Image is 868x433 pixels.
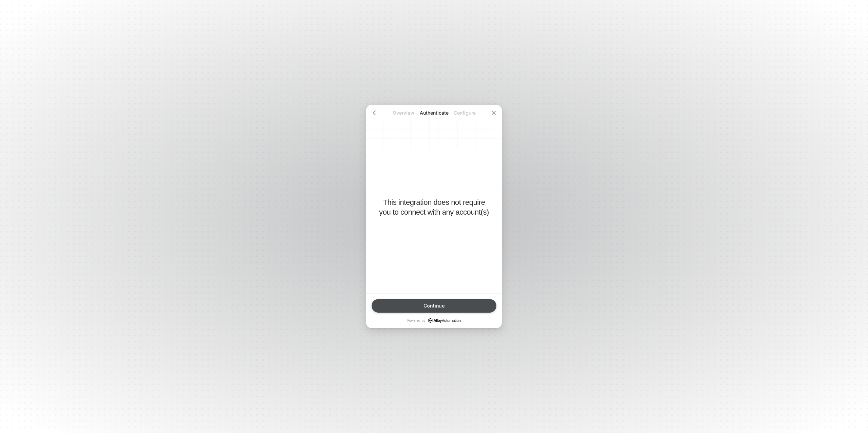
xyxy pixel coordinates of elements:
[407,318,461,323] p: Powered by
[423,303,445,309] div: Continue
[491,110,496,116] span: icon-close
[372,299,496,313] button: Continue
[419,110,449,116] p: Authenticate
[388,110,419,116] p: Overview
[428,318,461,323] a: icon-success
[449,110,480,116] p: Configure
[377,197,491,217] p: This integration does not require you to connect with any account(s)
[372,110,377,116] span: icon-arrow-left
